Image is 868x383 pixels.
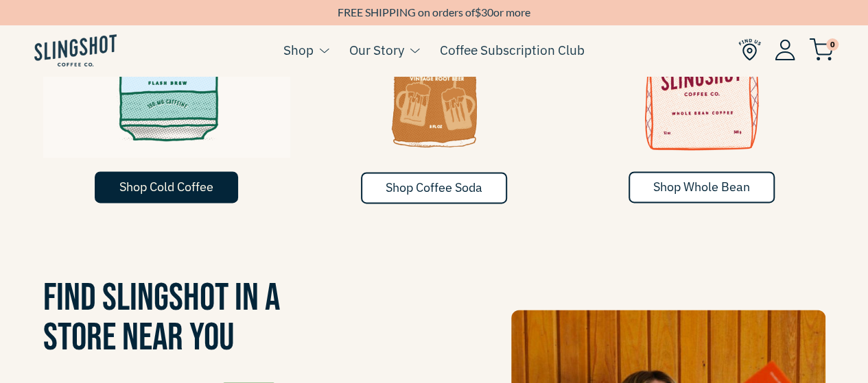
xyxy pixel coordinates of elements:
img: Account [775,39,795,60]
a: Shop Whole Bean [629,171,775,203]
a: Shop [283,40,314,60]
a: 0 [809,42,834,58]
span: 30 [481,5,493,18]
a: Shop Cold Coffee [95,171,238,203]
img: Find Us [738,38,761,61]
a: Shop Coffee Soda [361,172,507,203]
span: Shop Whole Bean [653,179,750,195]
span: Shop Cold Coffee [119,179,213,195]
a: Coffee Subscription Club [440,40,585,60]
span: Find Slingshot in a Store Near You [43,275,280,361]
span: Shop Coffee Soda [386,180,482,195]
span: $ [475,5,481,18]
a: Our Story [349,40,404,60]
span: 0 [826,38,838,51]
img: cart [809,38,834,61]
